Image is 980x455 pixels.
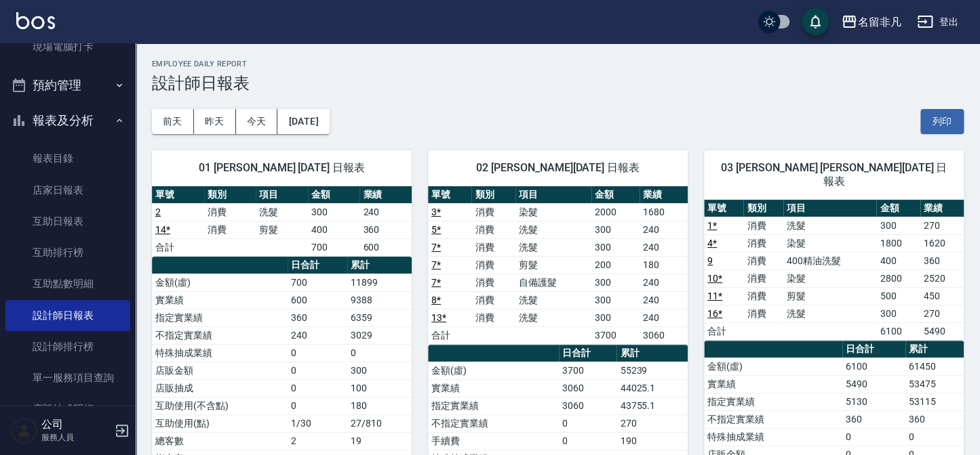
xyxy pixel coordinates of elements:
td: 洗髮 [256,203,308,221]
td: 190 [616,432,688,450]
td: 600 [359,238,412,256]
td: 洗髮 [783,305,877,322]
td: 5490 [842,375,905,393]
button: 登出 [912,9,964,35]
th: 日合計 [288,257,347,274]
button: 列印 [920,109,964,134]
a: 報表目錄 [5,143,130,174]
td: 500 [876,287,920,305]
td: 300 [591,221,640,238]
a: 互助排行榜 [5,237,130,268]
td: 200 [591,256,640,274]
th: 金額 [308,186,360,204]
td: 0 [288,362,347,379]
span: 03 [PERSON_NAME] [PERSON_NAME][DATE] 日報表 [720,161,947,188]
td: 360 [920,252,964,269]
th: 日合計 [842,341,905,358]
h5: 公司 [41,418,111,431]
td: 自備護髮 [515,274,591,291]
td: 0 [559,414,616,432]
td: 0 [842,428,905,446]
td: 700 [308,238,360,256]
td: 消費 [743,217,783,234]
table: a dense table [428,186,688,345]
td: 600 [288,291,347,309]
td: 3700 [591,326,640,344]
h3: 設計師日報表 [152,74,964,93]
td: 互助使用(不含點) [152,397,288,414]
button: [DATE] [277,109,329,134]
td: 0 [288,397,347,414]
button: save [802,8,829,35]
td: 240 [640,309,688,326]
th: 累計 [347,257,412,274]
td: 特殊抽成業績 [152,344,288,362]
td: 實業績 [152,291,288,309]
span: 01 [PERSON_NAME] [DATE] 日報表 [168,161,395,175]
td: 9388 [347,291,412,309]
button: 報表及分析 [5,103,130,138]
td: 剪髮 [515,256,591,274]
td: 0 [905,428,964,446]
td: 450 [920,287,964,305]
td: 消費 [471,309,515,326]
td: 不指定實業績 [152,326,288,344]
td: 不指定實業績 [428,414,559,432]
td: 2 [288,432,347,450]
td: 19 [347,432,412,450]
a: 設計師排行榜 [5,331,130,362]
td: 11899 [347,274,412,291]
button: 預約管理 [5,68,130,103]
td: 1800 [876,234,920,252]
td: 剪髮 [256,221,308,238]
td: 實業績 [428,379,559,397]
td: 3029 [347,326,412,344]
table: a dense table [152,186,412,257]
td: 5490 [920,322,964,340]
button: 今天 [236,109,278,134]
td: 400 [308,221,360,238]
td: 270 [920,305,964,322]
img: Logo [16,12,55,29]
td: 240 [640,291,688,309]
td: 1620 [920,234,964,252]
td: 0 [559,432,616,450]
th: 日合計 [559,345,616,362]
button: 名留非凡 [836,8,906,36]
a: 2 [155,207,161,217]
td: 2000 [591,203,640,221]
td: 消費 [743,305,783,322]
td: 270 [920,217,964,234]
td: 洗髮 [783,217,877,234]
th: 金額 [591,186,640,204]
td: 1680 [640,203,688,221]
td: 消費 [471,221,515,238]
img: Person [11,417,38,444]
td: 180 [347,397,412,414]
th: 類別 [743,200,783,217]
th: 類別 [204,186,256,204]
td: 360 [905,410,964,428]
td: 240 [640,274,688,291]
th: 業績 [920,200,964,217]
td: 61450 [905,357,964,375]
button: 昨天 [194,109,236,134]
td: 53475 [905,375,964,393]
td: 金額(虛) [428,362,559,379]
td: 剪髮 [783,287,877,305]
th: 單號 [428,186,471,204]
td: 金額(虛) [152,274,288,291]
span: 02 [PERSON_NAME][DATE] 日報表 [444,161,671,175]
td: 270 [616,414,688,432]
td: 洗髮 [515,238,591,256]
td: 合計 [704,322,743,340]
th: 項目 [256,186,308,204]
td: 染髮 [783,269,877,287]
td: 金額(虛) [704,357,842,375]
td: 消費 [743,252,783,269]
td: 洗髮 [515,309,591,326]
td: 染髮 [783,234,877,252]
td: 3060 [559,379,616,397]
td: 300 [591,238,640,256]
a: 互助日報表 [5,206,130,237]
